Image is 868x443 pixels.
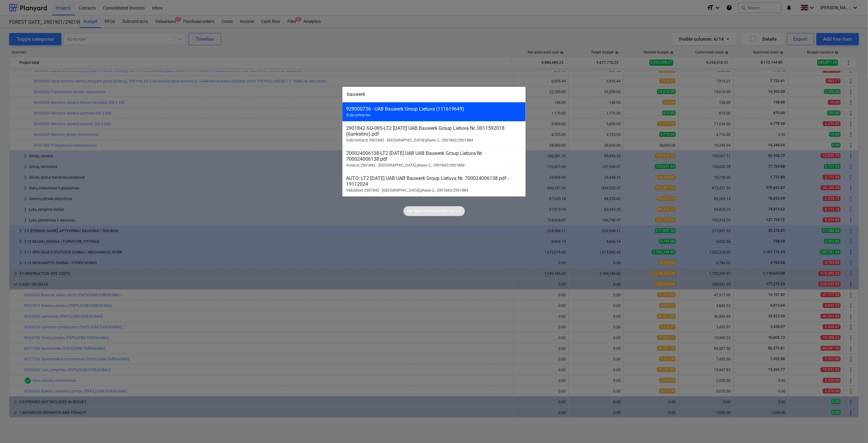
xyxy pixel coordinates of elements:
iframe: Chat Widget [837,414,868,443]
div: 929000736 - UAB Bauwerk Group Lietuva (111619649) [346,106,522,112]
p: Open this faster with [414,209,448,214]
span: Invoice | 2901842 - [GEOGRAPHIC_DATA] phase 2_ 2901842/2901884 [346,163,465,167]
span: Valuation | 2901842 - [GEOGRAPHIC_DATA] phase 2_ 2901842/2901884 [346,188,468,192]
div: 929000736 - UAB Bauwerk Group Lietuva (111619649)Subcontractor [342,102,526,121]
p: Tip: [407,209,413,214]
div: 2901842-SO-095-LT2 [DATE] UAB Bauwerk Group Lietuva Nr. 0011592018 (išankstinė).pdfSubcontract| 2... [342,121,526,146]
div: 700024006138-LT2 [DATE] UAB UAB Bauwerk Group Lietuva Nr. 700024006138.pdfInvoice| 2901842 - [GEO... [342,146,526,171]
div: 700024006138 - LT2 [DATE] UAB UAB Bauwerk Group Lietuva Nr. 700024006138.pdf [346,150,522,162]
div: 2901842-SO-095 - LT2 [DATE] UAB Bauwerk Group Lietuva Nr. 0011592018 (išankstinė).pdf [346,125,522,137]
span: Subcontract | 2901842 - [GEOGRAPHIC_DATA] phase 2_ 2901842/2901884 [346,138,473,142]
div: AUTO: LT2 [DATE] UAB UAB Bauwerk Group Lietuva Nr. 700024006138.pdf - 19112024 [346,175,522,187]
p: Ctrl + K [449,209,461,214]
div: Tip:Open this faster withCtrl + K [403,206,465,216]
input: Search for projects, line-items, subcontracts, valuations, subcontractors... [342,87,526,102]
div: AUTO: LT2 [DATE] UAB UAB Bauwerk Group Lietuva Nr. 700024006138.pdf - 19112024Valuation| 2901842 ... [342,171,526,196]
span: Subcontractor [346,113,371,117]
